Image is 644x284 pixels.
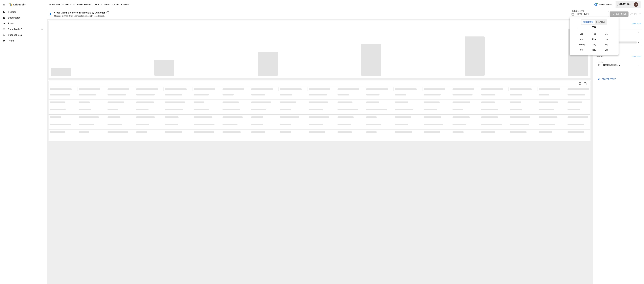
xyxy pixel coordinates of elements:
[600,42,613,47] button: Sep
[588,42,600,47] button: Aug
[600,37,613,42] button: Jun
[576,37,588,42] button: Apr
[581,20,595,24] button: Absolute
[581,25,607,30] button: 2025
[600,31,613,36] button: Mar
[600,47,613,52] button: Dec
[576,42,588,47] button: [DATE]
[576,31,588,36] button: Jan
[576,47,588,52] button: Oct
[588,31,600,36] button: Feb
[595,20,607,24] button: Relative
[588,47,600,52] button: Nov
[588,37,600,42] button: May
